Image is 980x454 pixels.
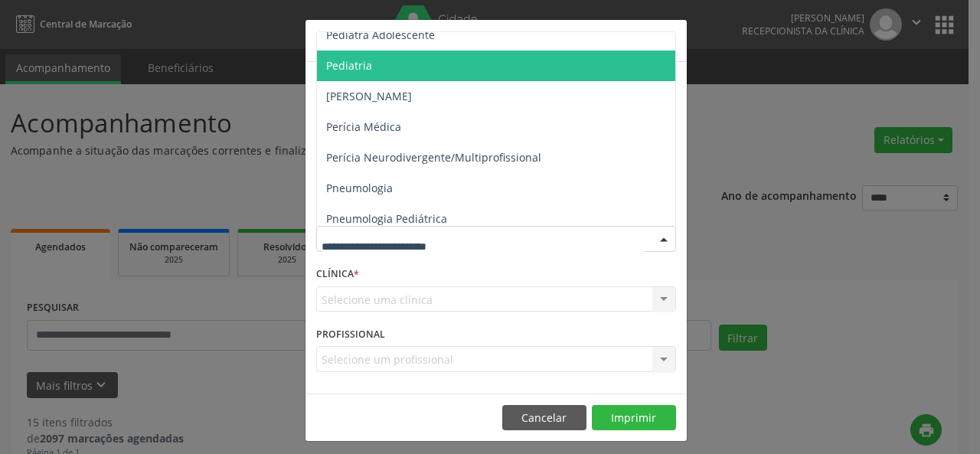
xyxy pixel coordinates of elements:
span: Pneumologia [326,181,393,195]
span: Pediatria [326,58,372,73]
span: Perícia Neurodivergente/Multiprofissional [326,150,541,165]
button: Cancelar [502,405,586,431]
span: Pediatra Adolescente [326,28,435,42]
span: Pneumologia Pediátrica [326,211,447,226]
button: Imprimir [592,405,676,431]
label: PROFISSIONAL [316,322,385,346]
h5: Relatório de agendamentos [316,31,492,51]
label: CLÍNICA [316,263,359,286]
span: [PERSON_NAME] [326,89,412,103]
span: Perícia Médica [326,119,401,134]
button: Close [656,20,687,57]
